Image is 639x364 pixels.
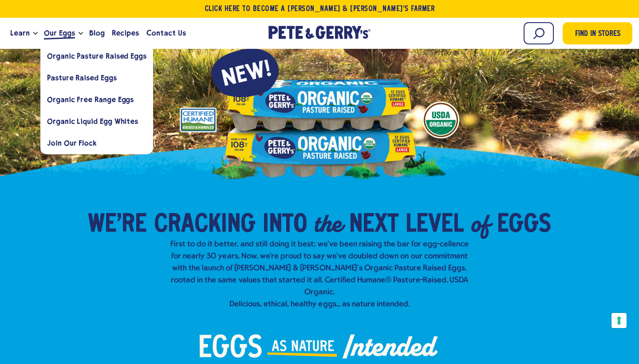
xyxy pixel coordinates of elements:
[167,238,472,310] p: First to do it better, and still doing it best; we've been raising the bar for egg-cellence for n...
[47,139,97,147] span: Join Our Flock
[47,117,138,126] span: Organic Liquid Egg Whites
[143,21,189,45] a: Contact Us
[40,45,153,67] a: Organic Pasture Raised Eggs
[7,21,33,45] a: Learn
[40,111,153,132] a: Organic Liquid Egg Whites
[47,52,146,60] span: Organic Pasture Raised Eggs
[349,212,398,238] span: Next
[47,95,134,104] span: Organic Free Range Eggs
[47,74,116,82] span: Pasture Raised Eggs
[575,28,620,40] span: Find in Stores
[563,22,632,44] a: Find in Stores
[146,28,186,39] span: Contact Us
[108,21,142,45] a: Recipes
[86,21,108,45] a: Blog
[497,212,551,238] span: Eggs​
[40,67,153,89] a: Pasture Raised Eggs
[406,212,464,238] span: Level
[33,32,38,35] button: Open the dropdown menu for Learn
[471,207,490,239] em: of
[10,28,30,39] span: Learn
[88,212,147,238] span: We’re
[40,21,79,45] a: Our Eggs
[40,132,153,154] a: Join Our Flock
[79,32,83,35] button: Open the dropdown menu for Our Eggs
[524,22,554,44] input: Search
[89,28,105,39] span: Blog
[263,212,307,238] span: into
[112,28,139,39] span: Recipes
[611,313,627,328] button: Your consent preferences for tracking technologies
[154,212,256,238] span: Cracking
[44,28,75,39] span: Our Eggs
[40,89,153,111] a: Organic Free Range Eggs
[314,207,342,239] em: the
